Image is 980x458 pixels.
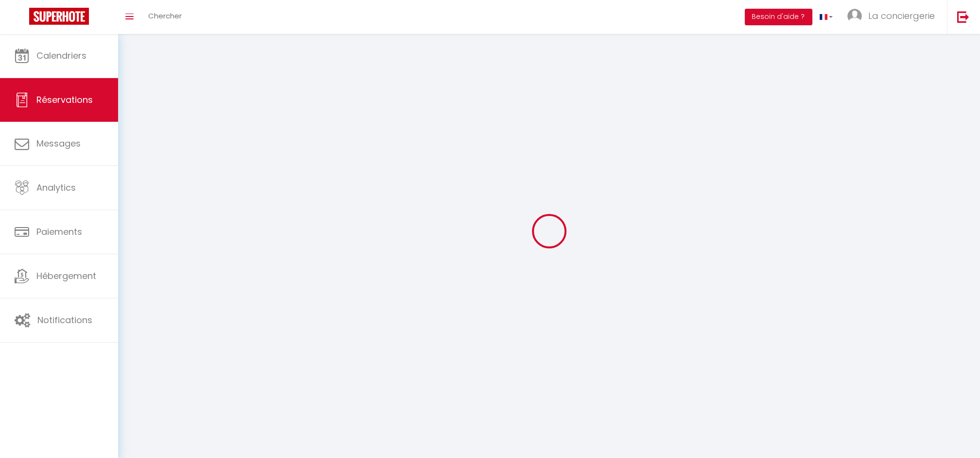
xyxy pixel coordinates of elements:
img: Super Booking [29,8,89,25]
span: Chercher [148,11,182,21]
span: Analytics [36,181,76,194]
button: Ouvrir le widget de chat LiveChat [8,4,37,33]
span: La conciergerie [868,10,935,22]
span: Réservations [36,94,93,106]
span: Hébergement [36,270,96,282]
button: Besoin d'aide ? [745,9,812,25]
span: Messages [36,137,81,149]
img: logout [957,11,969,23]
span: Calendriers [36,49,86,62]
img: ... [847,9,862,23]
span: Notifications [37,314,92,326]
span: Paiements [36,226,82,238]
